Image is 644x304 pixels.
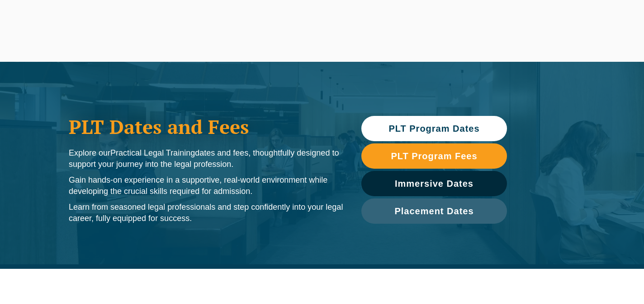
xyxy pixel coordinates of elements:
[391,152,477,161] span: PLT Program Fees
[394,207,474,216] span: Placement Dates
[69,175,343,197] p: Gain hands-on experience in a supportive, real-world environment while developing the crucial ski...
[69,115,343,138] h1: PLT Dates and Fees
[361,143,507,169] a: PLT Program Fees
[361,171,507,196] a: Immersive Dates
[69,202,343,224] p: Learn from seasoned legal professionals and step confidently into your legal career, fully equipp...
[388,124,479,133] span: PLT Program Dates
[361,198,507,224] a: Placement Dates
[69,147,343,170] p: Explore our dates and fees, thoughtfully designed to support your journey into the legal profession.
[395,179,474,188] span: Immersive Dates
[110,148,195,157] span: Practical Legal Training
[361,116,507,141] a: PLT Program Dates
